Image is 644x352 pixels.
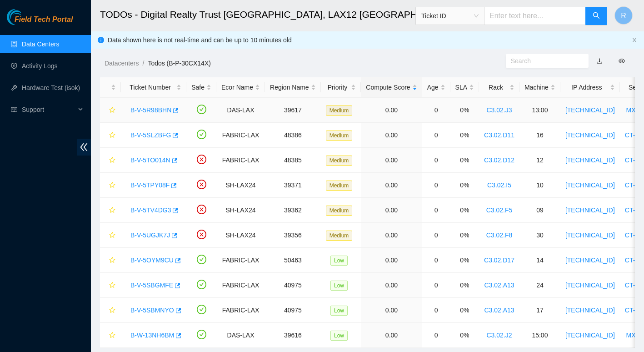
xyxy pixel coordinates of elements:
[632,37,637,43] button: close
[422,323,450,348] td: 0
[216,298,265,323] td: FABRIC-LAX
[519,298,560,323] td: 17
[565,206,615,214] a: [TECHNICAL_ID]
[22,84,80,91] a: Hardware Test (isok)
[330,256,348,266] span: Low
[484,156,514,164] a: C3.02.D12
[422,273,450,298] td: 0
[265,323,321,348] td: 39616
[130,156,170,164] a: B-V-5TO014N
[450,198,479,223] td: 0%
[422,198,450,223] td: 0
[361,123,422,148] td: 0.00
[422,173,450,198] td: 0
[105,328,116,342] button: star
[265,98,321,123] td: 39617
[109,282,115,289] span: star
[361,323,422,348] td: 0.00
[361,273,422,298] td: 0.00
[130,131,171,139] a: B-V-5SLZBFG
[450,323,479,348] td: 0%
[109,257,115,264] span: star
[105,60,139,67] a: Datacenters
[326,156,353,166] span: Medium
[486,332,512,339] a: C3.02.J2
[484,256,514,264] a: C3.02.D17
[22,62,58,70] a: Activity Logs
[105,178,116,192] button: star
[422,123,450,148] td: 0
[632,37,637,43] span: close
[216,323,265,348] td: DAS-LAX
[450,248,479,273] td: 0%
[265,198,321,223] td: 39362
[148,60,211,67] a: Todos (B-P-30CX14X)
[361,298,422,323] td: 0.00
[422,98,450,123] td: 0
[596,57,603,65] a: download
[109,332,115,339] span: star
[265,173,321,198] td: 39371
[619,58,625,64] span: eye
[197,305,206,314] span: check-circle
[450,98,479,123] td: 0%
[265,223,321,248] td: 39356
[265,248,321,273] td: 50463
[450,173,479,198] td: 0%
[109,207,115,214] span: star
[197,130,206,139] span: check-circle
[22,40,59,48] a: Data Centers
[105,203,116,217] button: star
[589,54,609,68] button: download
[511,56,576,66] input: Search
[326,181,353,191] span: Medium
[519,273,560,298] td: 24
[361,198,422,223] td: 0.00
[486,206,513,214] a: C3.02.F5
[450,148,479,173] td: 0%
[565,231,615,239] a: [TECHNICAL_ID]
[565,131,615,139] a: [TECHNICAL_ID]
[565,307,615,314] a: [TECHNICAL_ID]
[109,307,115,314] span: star
[422,248,450,273] td: 0
[565,256,615,264] a: [TECHNICAL_ID]
[265,148,321,173] td: 48385
[326,231,353,241] span: Medium
[519,323,560,348] td: 15:00
[130,256,174,264] a: B-V-5OYM9CU
[361,223,422,248] td: 0.00
[7,16,73,28] a: Akamai TechnologiesField Tech Portal
[130,181,170,189] a: B-V-5TPY08F
[484,282,514,289] a: C3.02.A13
[519,148,560,173] td: 12
[216,223,265,248] td: SH-LAX24
[487,181,511,189] a: C3.02.I5
[105,303,116,317] button: star
[216,148,265,173] td: FABRIC-LAX
[197,255,206,264] span: check-circle
[326,206,353,216] span: Medium
[484,307,514,314] a: C3.02.A13
[450,273,479,298] td: 0%
[77,139,91,156] span: double-left
[7,9,46,25] img: Akamai Technologies
[565,332,615,339] a: [TECHNICAL_ID]
[330,331,348,341] span: Low
[142,60,144,67] span: /
[105,128,116,142] button: star
[585,7,607,25] button: search
[361,148,422,173] td: 0.00
[105,253,116,267] button: star
[450,298,479,323] td: 0%
[565,181,615,189] a: [TECHNICAL_ID]
[197,230,206,239] span: close-circle
[484,131,514,139] a: C3.02.D11
[130,332,174,339] a: B-W-13NH6BM
[361,98,422,123] td: 0.00
[361,248,422,273] td: 0.00
[450,123,479,148] td: 0%
[197,155,206,164] span: close-circle
[519,98,560,123] td: 13:00
[130,206,171,214] a: B-V-5TV4DG3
